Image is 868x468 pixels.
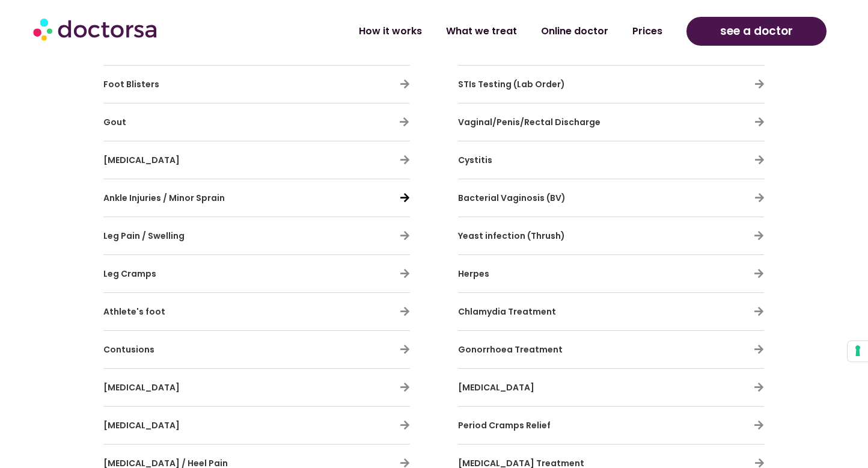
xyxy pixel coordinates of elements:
span: [MEDICAL_DATA] [458,381,534,393]
span: Cystitis [458,154,492,166]
span: STIs Testing (Lab Order) [458,78,565,90]
a: What we treat [434,17,529,45]
span: Contusions [103,343,154,356]
nav: Menu [230,17,674,45]
span: Chlamydia Treatment [458,306,556,318]
span: Bacterial Vaginosis (BV) [458,192,566,204]
a: How it works [347,17,434,45]
span: Herpes [458,268,489,280]
span: [MEDICAL_DATA] [103,381,180,393]
button: Your consent preferences for tracking technologies [848,341,868,362]
span: Period Cramps Relief [458,419,551,431]
span: Vaginal/Penis/Rectal Discharge [458,116,601,128]
span: Leg Pain / Swelling [103,230,185,242]
span: Gout [103,116,126,128]
span: Foot Blisters [103,78,159,90]
span: Ankle Injuries / Minor Sprain [103,192,225,204]
span: [MEDICAL_DATA] [103,154,180,166]
a: see a doctor [686,17,827,46]
span: Gonorrhoea Treatment [458,343,563,356]
span: see a doctor [720,22,793,41]
a: Prices [620,17,674,45]
span: Yeast infection (Thrush) [458,230,565,242]
a: Online doctor [529,17,620,45]
span: Leg Cramps [103,268,156,280]
span: [MEDICAL_DATA] [103,419,180,431]
span: Athlete's foot [103,306,165,318]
